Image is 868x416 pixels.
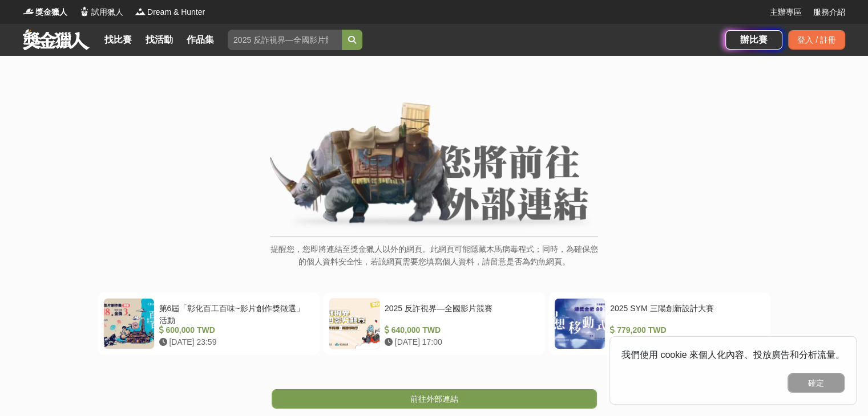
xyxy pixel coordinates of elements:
a: 2025 反詐視界—全國影片競賽 640,000 TWD [DATE] 17:00 [323,292,545,355]
span: 我們使用 cookie 來個人化內容、投放廣告和分析流量。 [621,350,845,360]
input: 2025 反詐視界—全國影片競賽 [228,30,342,50]
div: 第6屆「彰化百工百味~影片創作獎徵選」活動 [159,303,309,324]
a: Logo獎金獵人 [23,6,67,18]
a: 服務介紹 [813,6,845,18]
a: LogoDream & Hunter [135,6,205,18]
a: 找活動 [141,32,177,48]
div: 779,200 TWD [610,324,760,336]
a: 找比賽 [100,32,136,48]
img: Logo [135,6,146,17]
img: Logo [79,6,90,17]
a: Logo試用獵人 [79,6,123,18]
p: 提醒您，您即將連結至獎金獵人以外的網頁。此網頁可能隱藏木馬病毒程式；同時，為確保您的個人資料安全性，若該網頁需要您填寫個人資料，請留意是否為釣魚網頁。 [270,243,598,280]
a: 辦比賽 [725,30,782,50]
span: 獎金獵人 [35,6,67,18]
div: [DATE] 17:00 [385,336,535,348]
span: 前往外部連結 [410,394,458,403]
div: 600,000 TWD [159,324,309,336]
a: 主辦專區 [770,6,802,18]
a: 第6屆「彰化百工百味~影片創作獎徵選」活動 600,000 TWD [DATE] 23:59 [98,292,320,355]
a: 作品集 [182,32,219,48]
div: 640,000 TWD [385,324,535,336]
a: 2025 SYM 三陽創新設計大賽 779,200 TWD [DATE] 23:59 [548,292,770,355]
button: 確定 [788,373,845,393]
div: 2025 反詐視界—全國影片競賽 [385,303,535,324]
span: Dream & Hunter [147,6,205,18]
div: 登入 / 註冊 [788,30,845,50]
a: 前往外部連結 [272,389,597,409]
img: External Link Banner [270,102,598,231]
div: [DATE] 23:59 [610,336,760,348]
div: 2025 SYM 三陽創新設計大賽 [610,303,760,324]
div: [DATE] 23:59 [159,336,309,348]
span: 試用獵人 [91,6,123,18]
img: Logo [23,6,34,17]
